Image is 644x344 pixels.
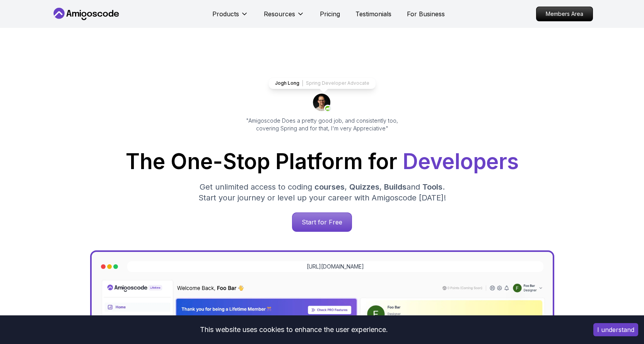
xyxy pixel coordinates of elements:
[264,9,304,25] button: Resources
[314,182,345,192] span: courses
[593,323,638,336] button: Accept cookies
[407,9,445,19] a: For Business
[292,213,352,231] p: Start for Free
[212,9,248,25] button: Products
[192,181,452,203] p: Get unlimited access to coding , , and . Start your journey or level up your career with Amigosco...
[307,263,364,270] a: [URL][DOMAIN_NAME]
[292,212,352,232] a: Start for Free
[536,7,593,21] p: Members Area
[320,9,340,19] a: Pricing
[384,182,407,192] span: Builds
[6,321,582,338] div: This website uses cookies to enhance the user experience.
[212,9,239,19] p: Products
[306,80,369,86] p: Spring Developer Advocate
[313,94,331,112] img: josh long
[422,182,442,192] span: Tools
[275,80,299,86] p: Jogh Long
[355,9,391,19] a: Testimonials
[536,7,593,21] a: Members Area
[236,117,409,132] p: "Amigoscode Does a pretty good job, and consistently too, covering Spring and for that, I'm very ...
[264,9,295,19] p: Resources
[58,151,587,172] h1: The One-Stop Platform for
[403,149,519,174] span: Developers
[349,182,379,192] span: Quizzes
